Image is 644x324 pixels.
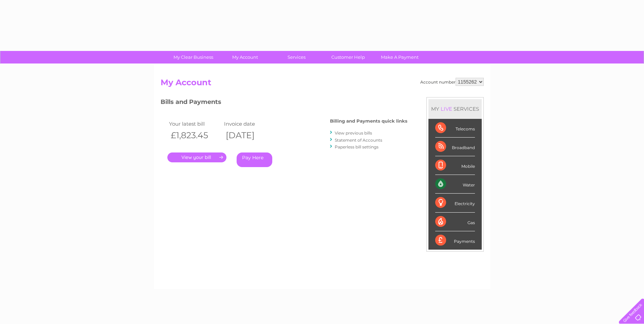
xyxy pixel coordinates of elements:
[372,51,428,64] a: Make A Payment
[428,99,482,119] div: MY SERVICES
[167,119,223,128] td: Your latest bill
[435,194,475,212] div: Electricity
[435,213,475,231] div: Gas
[335,138,382,143] a: Statement of Accounts
[320,51,376,64] a: Customer Help
[330,119,407,124] h4: Billing and Payments quick links
[161,78,484,91] h2: My Account
[435,175,475,194] div: Water
[335,144,379,149] a: Paperless bill settings
[222,128,278,142] th: [DATE]
[335,130,372,136] a: View previous bills
[439,106,454,112] div: LIVE
[165,51,221,64] a: My Clear Business
[237,152,272,167] a: Pay Here
[435,231,475,250] div: Payments
[435,138,475,156] div: Broadband
[161,97,407,109] h3: Bills and Payments
[435,156,475,175] div: Mobile
[420,78,484,86] div: Account number
[167,128,223,142] th: £1,823.45
[435,119,475,138] div: Telecoms
[217,51,273,64] a: My Account
[269,51,325,64] a: Services
[222,119,278,128] td: Invoice date
[167,152,226,162] a: .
